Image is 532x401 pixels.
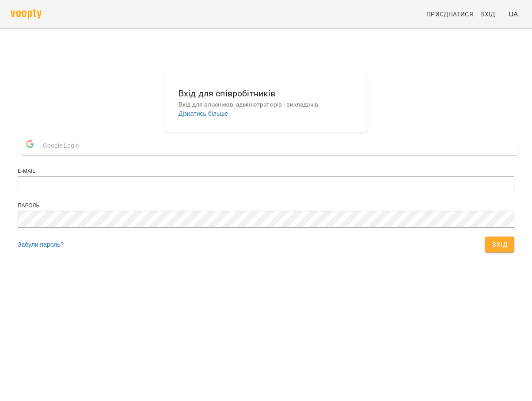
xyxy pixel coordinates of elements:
div: E-mail [18,168,514,175]
span: UA [509,9,518,19]
span: Приєднатися [426,9,473,19]
button: Вхід [485,237,514,252]
a: Приєднатися [423,6,477,22]
a: Дізнатись більше [179,110,228,117]
button: Google Login [21,135,518,155]
span: Вхід [492,239,507,250]
h6: Вхід для співробітників [179,87,353,100]
img: voopty.png [11,9,42,19]
a: Забули пароль? [18,241,64,248]
a: Вхід [477,6,505,22]
p: Вхід для власників, адміністраторів і викладачів. [179,100,353,109]
button: UA [505,6,521,22]
span: Вхід [480,9,495,19]
button: Вхід для співробітниківВхід для власників, адміністраторів і викладачів.Дізнатись більше [171,80,361,125]
span: Google Login [43,137,84,154]
div: Пароль [18,202,514,210]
